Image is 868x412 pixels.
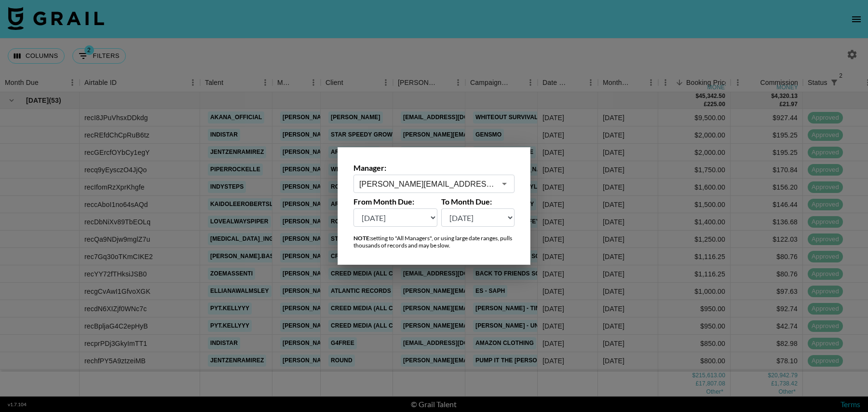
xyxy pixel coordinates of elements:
[353,163,515,173] label: Manager:
[353,234,515,249] div: setting to "All Managers", or using large date ranges, pulls thousands of records and may be slow.
[353,197,437,206] label: From Month Due:
[353,234,371,242] strong: NOTE:
[441,197,515,206] label: To Month Due:
[498,177,511,191] button: Open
